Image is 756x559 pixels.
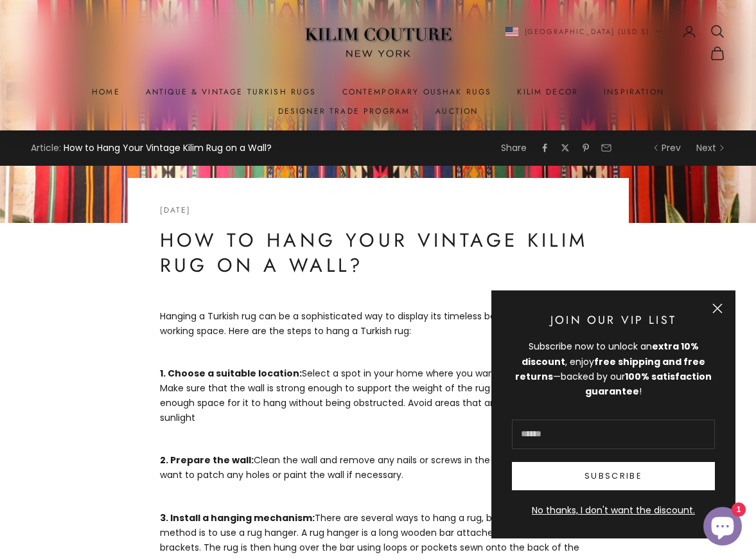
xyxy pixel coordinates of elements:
[696,141,725,155] a: Next
[604,85,664,98] a: Inspiration
[31,141,61,155] span: Article:
[160,351,597,425] p: Select a spot in your home where you want to hang the rug. Make sure that the wall is strong enou...
[160,367,302,380] strong: 1. Choose a suitable location:
[581,143,591,153] a: Share on Pinterest
[512,503,715,518] button: No thanks, I don't want the discount.
[160,511,315,524] strong: 3. Install a hanging mechanism:
[160,309,597,339] p: Hanging a Turkish rug can be a sophisticated way to display its timeless beauty in your living or...
[501,141,527,155] span: Share
[160,454,254,466] strong: 2. Prepare the wall:
[699,507,746,549] inbox-online-store-chat: Shopify online store chat
[146,85,317,98] a: Antique & Vintage Turkish Rugs
[515,355,705,383] strong: free shipping and free returns
[278,105,410,118] a: Designer Trade Program
[525,26,650,37] span: [GEOGRAPHIC_DATA] (USD $)
[491,290,735,538] newsletter-popup: Newsletter popup
[505,26,663,37] button: Change country or currency
[342,85,492,98] a: Contemporary Oushak Rugs
[160,204,191,216] time: [DATE]
[560,143,570,153] a: Share on Twitter
[435,105,478,118] a: Auction
[517,85,578,98] summary: Kilim Decor
[31,85,725,118] nav: Primary navigation
[64,141,272,155] span: How to Hang Your Vintage Kilim Rug on a Wall?
[512,311,715,329] p: Join Our VIP List
[512,339,715,398] div: Subscribe now to unlock an , enjoy —backed by our !
[585,370,712,398] strong: 100% satisfaction guarantee
[92,85,120,98] a: Home
[484,24,726,61] nav: Secondary navigation
[512,462,715,490] button: Subscribe
[540,143,550,153] a: Share on Facebook
[160,438,597,483] p: Clean the wall and remove any nails or screws in the way. You may also want to patch any holes or...
[601,143,611,153] a: Share by email
[653,141,681,155] a: Prev
[160,228,597,278] h1: How to Hang Your Vintage Kilim Rug on a Wall?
